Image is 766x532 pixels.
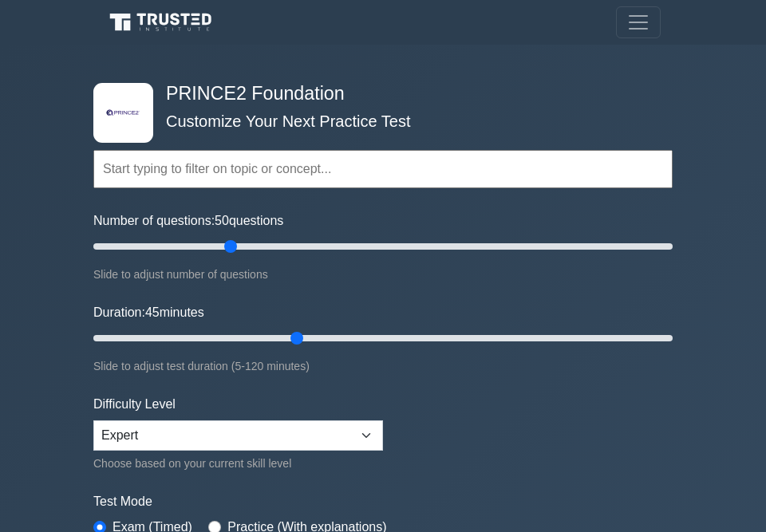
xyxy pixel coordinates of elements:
[616,6,661,38] button: Toggle navigation
[145,305,160,319] span: 45
[93,303,204,322] label: Duration: minutes
[93,211,283,231] label: Number of questions: questions
[93,395,176,414] label: Difficulty Level
[93,492,673,511] label: Test Mode
[93,150,673,188] input: Start typing to filter on topic or concept...
[93,265,673,284] div: Slide to adjust number of questions
[215,214,229,227] span: 50
[160,83,594,105] h4: PRINCE2 Foundation
[93,454,383,473] div: Choose based on your current skill level
[93,357,673,376] div: Slide to adjust test duration (5-120 minutes)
